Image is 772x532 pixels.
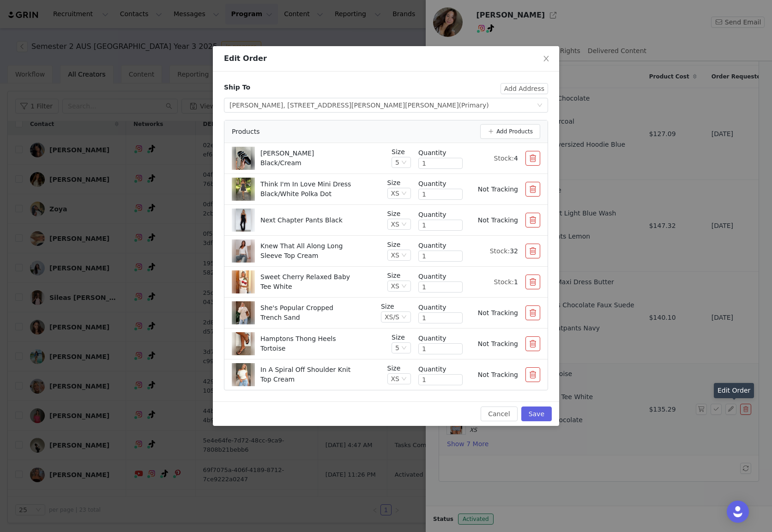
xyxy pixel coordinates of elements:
[418,334,463,343] div: Quantity
[514,155,518,162] span: 4
[224,54,267,63] span: Edit Order
[260,215,343,225] p: Next Chapter Pants Black
[232,299,255,328] img: Image Background Blur
[260,149,355,168] p: [PERSON_NAME] Black/Cream
[401,314,407,321] i: icon: down
[232,127,259,137] span: Products
[418,272,463,281] div: Quantity
[260,365,355,384] p: In A Spiral Off Shoulder Knit Top Cream
[236,332,251,355] img: Product Image
[260,241,355,261] p: Knew That All Along Long Sleeve Top Cream
[387,209,411,219] p: Size
[418,148,463,158] div: Quantity
[533,46,559,72] button: Close
[418,303,463,312] div: Quantity
[232,175,255,204] img: Image Background Blur
[521,406,552,421] button: Save
[236,209,251,232] img: Product Image
[401,252,407,259] i: icon: down
[401,221,407,228] i: icon: down
[381,302,411,311] p: Size
[229,98,489,112] div: [PERSON_NAME], [STREET_ADDRESS][PERSON_NAME][PERSON_NAME]
[470,277,518,287] div: Stock:
[236,301,251,324] img: Product Image
[501,83,548,94] button: Add Address
[391,219,399,229] div: XS
[459,102,489,109] span: (Primary)
[478,371,518,378] span: Not Tracking
[478,309,518,317] span: Not Tracking
[470,154,518,163] div: Stock:
[537,102,543,109] i: icon: down
[260,334,355,353] p: Hamptons Thong Heels Tortoise
[236,239,251,263] img: Product Image
[478,185,518,193] span: Not Tracking
[387,271,411,281] p: Size
[418,210,463,220] div: Quantity
[391,188,399,198] div: XS
[385,312,399,322] div: XS/S
[401,376,407,383] i: icon: down
[478,216,518,224] span: Not Tracking
[401,283,407,290] i: icon: down
[392,333,411,342] p: Size
[391,250,399,260] div: XS
[236,178,251,201] img: Product Image
[232,144,255,173] img: Image Background Blur
[387,364,411,373] p: Size
[260,179,355,199] p: Think I'm In Love Mini Dress Black/White Polka Dot
[418,365,463,374] div: Quantity
[232,206,255,235] img: Image Background Blur
[480,124,540,139] button: Add Products
[391,374,399,384] div: XS
[392,147,411,157] p: Size
[391,281,399,291] div: XS
[232,268,255,297] img: Image Background Blur
[401,345,407,352] i: icon: down
[387,178,411,188] p: Size
[232,237,255,266] img: Image Background Blur
[395,343,399,353] div: 5
[395,157,399,167] div: 5
[236,270,251,293] img: Product Image
[224,83,250,92] div: Ship To
[387,240,411,250] p: Size
[727,501,749,523] div: Open Intercom Messenger
[418,179,463,189] div: Quantity
[401,160,407,166] i: icon: down
[260,303,355,323] p: She's Popular Cropped Trench Sand
[510,247,518,255] span: 32
[232,329,255,359] img: Image Background Blur
[232,360,255,389] img: Image Background Blur
[236,147,251,170] img: Product Image
[543,55,550,62] i: icon: close
[401,191,407,197] i: icon: down
[481,406,517,421] button: Cancel
[470,246,518,256] div: Stock:
[418,241,463,251] div: Quantity
[478,340,518,347] span: Not Tracking
[514,278,518,286] span: 1
[260,272,355,292] p: Sweet Cherry Relaxed Baby Tee White
[236,363,251,386] img: Product Image
[714,383,754,398] div: Edit Order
